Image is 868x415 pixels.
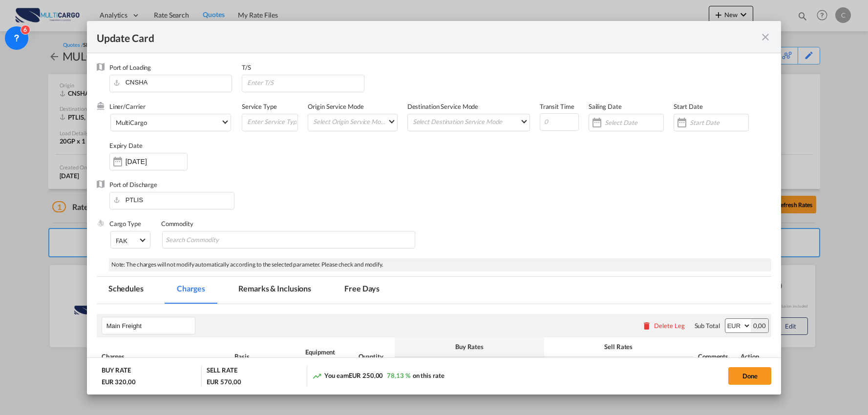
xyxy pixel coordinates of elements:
[693,337,736,375] th: Comments
[298,348,342,365] div: Equipment Type
[540,113,579,131] input: 0
[400,342,539,351] div: Buy Rates
[109,103,146,110] label: Liner/Carrier
[407,103,479,110] label: Destination Service Mode
[109,142,143,149] label: Expiry Date
[97,277,402,304] md-pagination-wrapper: Use the left and right arrow keys to navigate between tabs
[760,31,771,43] md-icon: icon-close fg-AAA8AD m-0 pointer
[166,232,255,248] input: Search Commodity
[102,366,131,377] div: BUY RATE
[246,114,298,129] input: Enter Service Type
[161,220,193,228] label: Commodity
[349,372,383,379] span: EUR 250,00
[333,277,391,304] md-tab-item: Free Days
[97,31,760,43] div: Update Card
[106,318,195,333] input: Leg Name
[102,377,136,386] div: EUR 320,00
[114,75,232,90] input: Enter Port of Loading
[589,103,622,110] label: Sailing Date
[109,258,772,271] div: Note: The charges will not modify automatically according to the selected parameter. Please check...
[242,63,251,71] label: T/S
[312,371,444,381] div: You earn on this rate
[751,319,769,332] div: 0,00
[109,220,141,228] label: Cargo Type
[387,372,410,379] span: 78,13 %
[227,277,323,304] md-tab-item: Remarks & Inclusions
[642,321,652,331] md-icon: icon-delete
[312,114,397,128] md-select: Select Origin Service Mode
[308,103,363,110] label: Origin Service Mode
[654,322,685,330] div: Delete Leg
[207,366,237,377] div: SELL RATE
[116,237,127,245] div: FAK
[109,181,157,188] label: Port of Discharge
[87,21,782,394] md-dialog: Update CardPort of ...
[674,103,703,110] label: Start Date
[234,352,289,361] div: Basis
[116,119,147,126] div: MultiCargo
[412,114,529,128] md-select: Select Destination Service Mode
[162,231,415,249] md-chips-wrap: Chips container with autocompletion. Enter the text area, type text to search, and then use the u...
[165,277,217,304] md-tab-item: Charges
[114,192,234,207] input: Enter Port of Discharge
[695,321,720,330] div: Sub Total
[102,352,225,361] div: Charges
[605,119,663,126] input: Select Date
[110,231,150,249] md-select: Select Cargo type: FAK
[126,158,187,166] input: Expiry Date
[690,119,748,126] input: Start Date
[110,114,231,131] md-select: Select Liner: MultiCargo
[540,103,574,110] label: Transit Time
[312,371,322,381] md-icon: icon-trending-up
[352,352,390,361] div: Quantity
[242,103,277,110] label: Service Type
[246,75,364,90] input: Enter T/S
[728,367,771,385] button: Done
[97,219,105,227] img: cargo.png
[207,377,241,386] div: EUR 570,00
[736,337,771,375] th: Action
[549,342,688,351] div: Sell Rates
[642,322,685,330] button: Delete Leg
[97,277,155,304] md-tab-item: Schedules
[109,63,151,71] label: Port of Loading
